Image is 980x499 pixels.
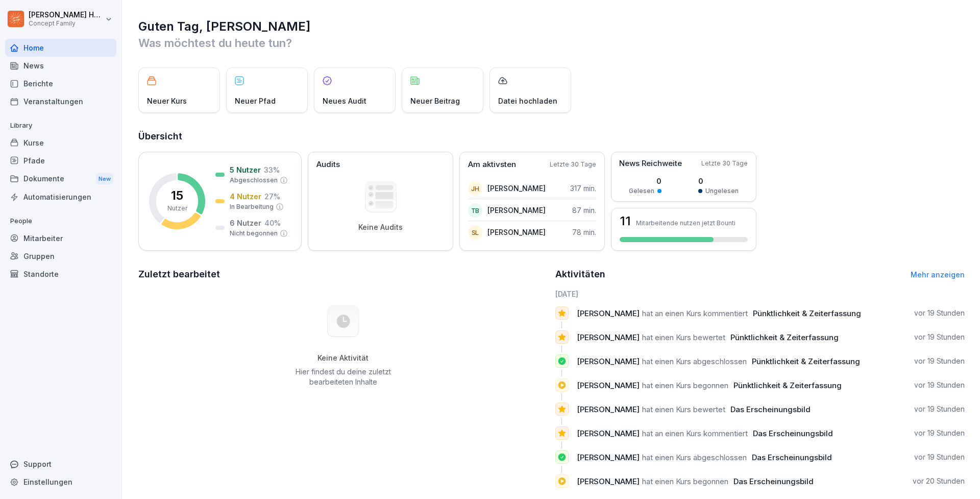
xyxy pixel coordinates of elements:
[642,429,748,438] span: hat an einen Kurs kommentiert
[701,159,748,168] p: Letzte 30 Tage
[629,176,661,186] p: 0
[5,117,116,134] p: Library
[230,218,261,228] p: 6 Nutzer
[230,176,278,185] p: Abgeschlossen
[914,380,965,390] p: vor 19 Stunden
[5,213,116,229] p: People
[291,353,395,363] h5: Keine Aktivität
[577,332,640,342] span: [PERSON_NAME]
[914,452,965,462] p: vor 19 Stunden
[235,96,276,106] p: Neuer Pfad
[410,96,460,106] p: Neuer Beitrag
[642,405,725,414] span: hat einen Kurs bewertet
[577,477,640,486] span: [PERSON_NAME]
[230,191,261,202] p: 4 Nutzer
[5,247,116,265] a: Gruppen
[752,357,860,366] span: Pünktlichkeit & Zeiterfassung
[642,332,725,342] span: hat einen Kurs bewertet
[577,357,640,366] span: [PERSON_NAME]
[914,308,965,318] p: vor 19 Stunden
[914,428,965,438] p: vor 19 Stunden
[96,173,113,185] div: New
[733,477,814,486] span: Das Erscheinungsbild
[487,205,546,216] p: [PERSON_NAME]
[138,267,548,281] h2: Zuletzt bearbeitet
[138,35,965,51] p: Was möchtest du heute tun?
[619,158,682,170] p: News Reichweite
[358,223,403,232] p: Keine Audits
[264,191,280,202] p: 27 %
[550,160,596,169] p: Letzte 30 Tage
[5,170,116,188] div: Dokumente
[752,453,832,462] span: Das Erscheinungsbild
[577,453,640,462] span: [PERSON_NAME]
[642,381,728,390] span: hat einen Kurs begonnen
[171,189,183,202] p: 15
[629,186,654,196] p: Gelesen
[5,188,116,206] a: Automatisierungen
[5,152,116,170] a: Pfade
[5,229,116,247] a: Mitarbeiter
[487,227,546,237] p: [PERSON_NAME]
[577,381,640,390] span: [PERSON_NAME]
[642,357,747,366] span: hat einen Kurs abgeschlossen
[5,75,116,92] a: Berichte
[577,405,640,414] span: [PERSON_NAME]
[730,405,811,414] span: Das Erscheinungsbild
[5,57,116,75] a: News
[911,270,965,279] a: Mehr anzeigen
[147,96,187,106] p: Neuer Kurs
[5,473,116,491] a: Einstellungen
[264,218,281,228] p: 40 %
[468,203,482,218] div: TB
[468,159,516,171] p: Am aktivsten
[753,308,861,318] span: Pünktlichkeit & Zeiterfassung
[555,267,605,281] h2: Aktivitäten
[642,453,747,462] span: hat einen Kurs abgeschlossen
[323,96,366,106] p: Neues Audit
[572,205,596,216] p: 87 min.
[572,227,596,237] p: 78 min.
[138,129,965,144] h2: Übersicht
[914,404,965,414] p: vor 19 Stunden
[914,332,965,342] p: vor 19 Stunden
[230,202,274,211] p: In Bearbeitung
[642,308,748,318] span: hat an einen Kurs kommentiert
[5,92,116,110] a: Veranstaltungen
[230,164,261,175] p: 5 Nutzer
[698,176,739,186] p: 0
[487,183,546,194] p: [PERSON_NAME]
[498,96,557,106] p: Datei hochladen
[555,289,965,299] h6: [DATE]
[138,18,965,35] h1: Guten Tag, [PERSON_NAME]
[230,229,278,238] p: Nicht begonnen
[577,308,640,318] span: [PERSON_NAME]
[733,381,842,390] span: Pünktlichkeit & Zeiterfassung
[730,332,839,342] span: Pünktlichkeit & Zeiterfassung
[577,429,640,438] span: [PERSON_NAME]
[29,11,103,19] p: [PERSON_NAME] Haas
[5,265,116,283] a: Standorte
[5,134,116,152] a: Kurse
[642,477,728,486] span: hat einen Kurs begonnen
[5,170,116,188] a: DokumenteNew
[5,39,116,57] a: Home
[570,183,596,194] p: 317 min.
[468,225,482,240] div: SL
[468,181,482,196] div: JH
[636,219,736,227] p: Mitarbeitende nutzen jetzt Bounti
[167,204,187,213] p: Nutzer
[705,186,739,196] p: Ungelesen
[291,367,395,387] p: Hier findest du deine zuletzt bearbeiteten Inhalte
[5,455,116,473] div: Support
